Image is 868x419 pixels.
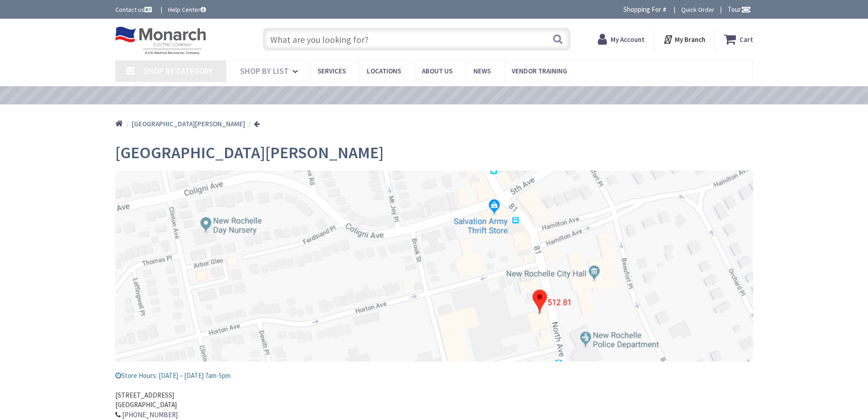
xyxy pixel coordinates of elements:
[132,119,245,128] strong: [GEOGRAPHIC_DATA][PERSON_NAME]
[623,5,661,14] span: Shopping For
[728,5,751,14] span: Tour
[115,371,231,380] span: Store Hours: [DATE] – [DATE] 7am-5pm
[367,67,401,75] span: Locations
[354,91,514,101] a: VIEW OUR VIDEO TRAINING LIBRARY
[318,67,346,75] span: Services
[115,171,753,362] img: 12-3.PNG
[663,5,667,14] strong: #
[724,31,753,47] a: Cart
[675,35,705,44] strong: My Branch
[598,31,645,47] a: My Account
[115,5,154,14] a: Contact us
[512,67,567,75] span: Vendor Training
[115,142,384,163] span: [GEOGRAPHIC_DATA][PERSON_NAME]
[611,35,645,44] strong: My Account
[144,66,213,76] span: Shop By Category
[422,67,452,75] span: About Us
[681,5,714,14] a: Quick Order
[263,28,570,51] input: What are you looking for?
[473,67,491,75] span: News
[240,66,289,76] span: Shop By List
[663,31,705,47] div: My Branch
[740,31,753,47] strong: Cart
[115,26,206,55] img: Monarch Electric Company
[168,5,206,14] a: Help Center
